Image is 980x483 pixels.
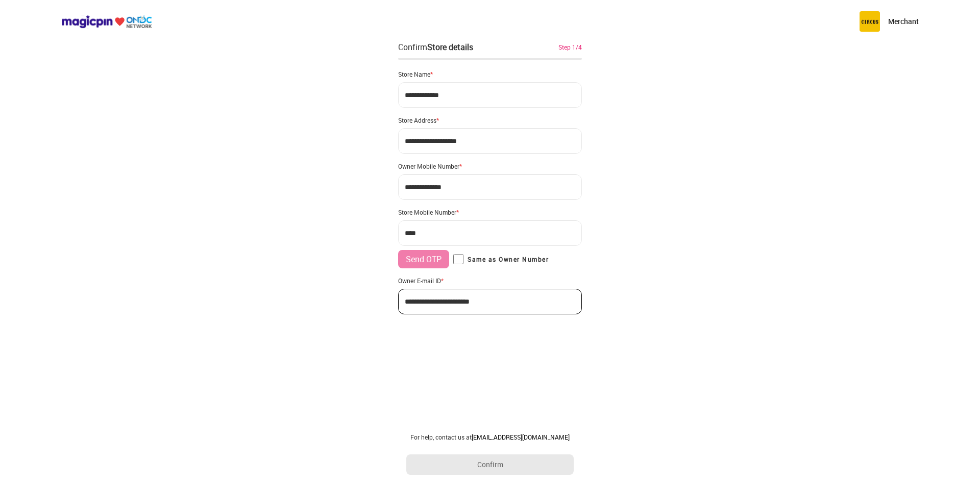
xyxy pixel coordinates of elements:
[406,433,574,441] div: For help, contact us at
[453,254,463,264] input: Same as Owner Number
[398,250,449,268] button: Send OTP
[398,41,473,53] div: Confirm
[61,15,152,29] img: ondc-logo-new-small.8a59708e.svg
[427,41,473,53] div: Store details
[398,208,582,216] div: Store Mobile Number
[398,162,582,170] div: Owner Mobile Number
[453,254,549,264] label: Same as Owner Number
[398,277,582,285] div: Owner E-mail ID
[558,42,582,52] div: Step 1/4
[472,433,570,441] a: [EMAIL_ADDRESS][DOMAIN_NAME]
[888,16,919,27] p: Merchant
[860,11,880,32] img: circus.b677b59b.png
[406,454,574,475] button: Confirm
[398,70,582,78] div: Store Name
[398,116,582,124] div: Store Address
